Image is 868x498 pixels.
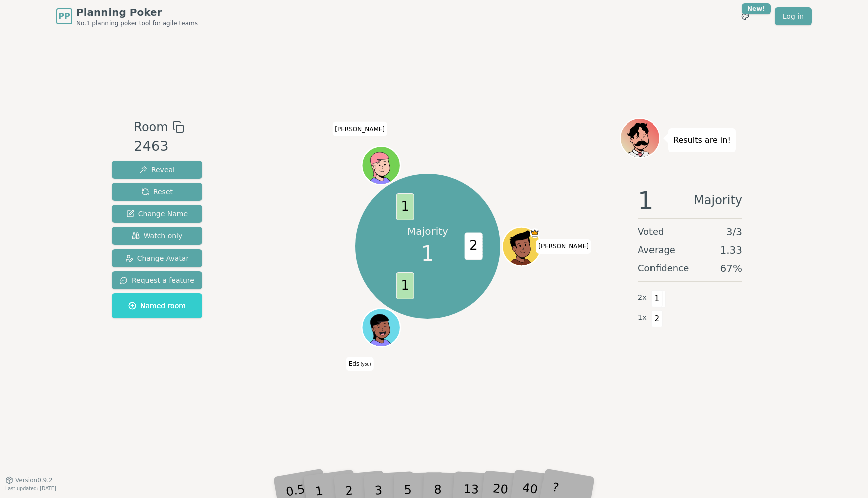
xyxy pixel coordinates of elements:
[726,225,742,239] span: 3 / 3
[56,5,198,27] a: PPPlanning PokerNo.1 planning poker tool for agile teams
[112,205,202,223] button: Change Name
[128,301,186,311] span: Named room
[396,272,414,299] span: 1
[742,3,771,14] div: New!
[112,293,202,318] button: Named room
[720,261,742,275] span: 67 %
[363,309,399,345] button: Click to change your avatar
[396,193,414,220] span: 1
[775,7,812,25] a: Log in
[536,239,591,254] span: Click to change your name
[530,228,539,238] span: Isaac is the host
[126,209,188,219] span: Change Name
[638,188,654,212] span: 1
[651,290,663,307] span: 1
[638,292,647,303] span: 2 x
[638,312,647,323] span: 1 x
[5,486,56,491] span: Last updated: [DATE]
[120,275,194,285] span: Request a feature
[720,243,742,257] span: 1.33
[359,362,371,367] span: (you)
[5,476,53,484] button: Version0.9.2
[15,476,53,484] span: Version 0.9.2
[421,238,434,269] span: 1
[134,118,168,136] span: Room
[76,19,198,27] span: No.1 planning poker tool for agile teams
[112,227,202,245] button: Watch only
[141,187,173,197] span: Reset
[673,133,731,147] p: Results are in!
[651,310,663,327] span: 2
[736,7,754,25] button: New!
[694,188,742,212] span: Majority
[112,249,202,267] button: Change Avatar
[134,136,184,157] div: 2463
[112,271,202,289] button: Request a feature
[407,224,448,238] p: Majority
[464,233,482,260] span: 2
[112,183,202,201] button: Reset
[132,231,183,241] span: Watch only
[346,357,374,371] span: Click to change your name
[112,161,202,179] button: Reveal
[58,10,70,22] span: PP
[125,253,189,263] span: Change Avatar
[638,225,664,239] span: Voted
[76,5,198,19] span: Planning Poker
[139,165,175,175] span: Reveal
[332,121,387,136] span: Click to change your name
[638,243,675,257] span: Average
[638,261,689,275] span: Confidence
